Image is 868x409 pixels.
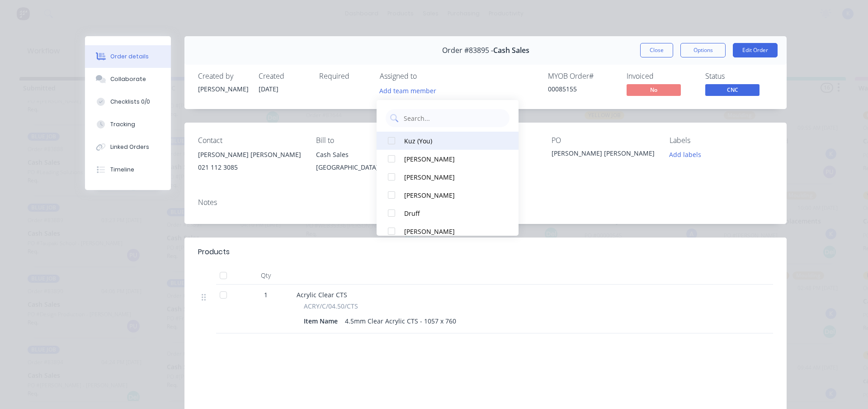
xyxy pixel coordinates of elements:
[377,150,519,168] button: [PERSON_NAME]
[380,84,441,96] button: Add team member
[404,172,500,182] div: [PERSON_NAME]
[377,222,519,240] button: [PERSON_NAME]
[552,148,655,161] div: [PERSON_NAME] [PERSON_NAME]
[665,148,706,161] button: Add labels
[304,301,358,311] span: ACRY/C/04.50/CTS
[404,190,500,200] div: [PERSON_NAME]
[316,136,420,145] div: Bill to
[705,72,773,81] div: Status
[316,148,420,161] div: Cash Sales
[198,148,302,177] div: [PERSON_NAME] [PERSON_NAME]021 112 3085
[404,136,500,146] div: Kuz (You)
[403,109,505,127] input: Search...
[297,290,347,299] span: Acrylic Clear CTS
[85,113,171,136] button: Tracking
[341,314,460,328] div: 4.5mm Clear Acrylic CTS - 1057 x 760
[670,136,773,145] div: Labels
[85,136,171,158] button: Linked Orders
[377,186,519,204] button: [PERSON_NAME]
[85,45,171,68] button: Order details
[259,85,278,93] span: [DATE]
[198,72,248,81] div: Created by
[680,43,726,57] button: Options
[264,290,268,300] span: 1
[110,75,146,83] div: Collaborate
[377,204,519,222] button: Druff
[198,247,230,257] div: Products
[304,314,341,328] div: Item Name
[705,84,759,95] span: CNC
[548,84,616,94] div: 00085155
[110,120,135,128] div: Tracking
[640,43,673,57] button: Close
[198,136,302,145] div: Contact
[85,90,171,113] button: Checklists 0/0
[198,198,773,207] div: Notes
[198,84,248,94] div: [PERSON_NAME]
[110,98,150,106] div: Checklists 0/0
[705,84,759,98] button: CNC
[404,227,500,236] div: [PERSON_NAME]
[198,161,302,174] div: 021 112 3085
[110,52,149,61] div: Order details
[627,72,694,81] div: Invoiced
[493,46,529,55] span: Cash Sales
[552,136,655,145] div: PO
[733,43,778,57] button: Edit Order
[85,68,171,90] button: Collaborate
[442,46,493,55] span: Order #83895 -
[316,161,420,174] div: [GEOGRAPHIC_DATA],
[380,72,470,81] div: Assigned to
[404,209,500,218] div: Druff
[316,148,420,177] div: Cash Sales[GEOGRAPHIC_DATA],
[548,72,616,81] div: MYOB Order #
[404,154,500,164] div: [PERSON_NAME]
[377,168,519,186] button: [PERSON_NAME]
[239,266,293,285] div: Qty
[259,72,308,81] div: Created
[375,84,441,96] button: Add team member
[627,84,681,95] span: No
[377,132,519,150] button: Kuz (You)
[198,148,302,161] div: [PERSON_NAME] [PERSON_NAME]
[319,72,369,81] div: Required
[85,158,171,181] button: Timeline
[110,143,149,151] div: Linked Orders
[110,166,134,174] div: Timeline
